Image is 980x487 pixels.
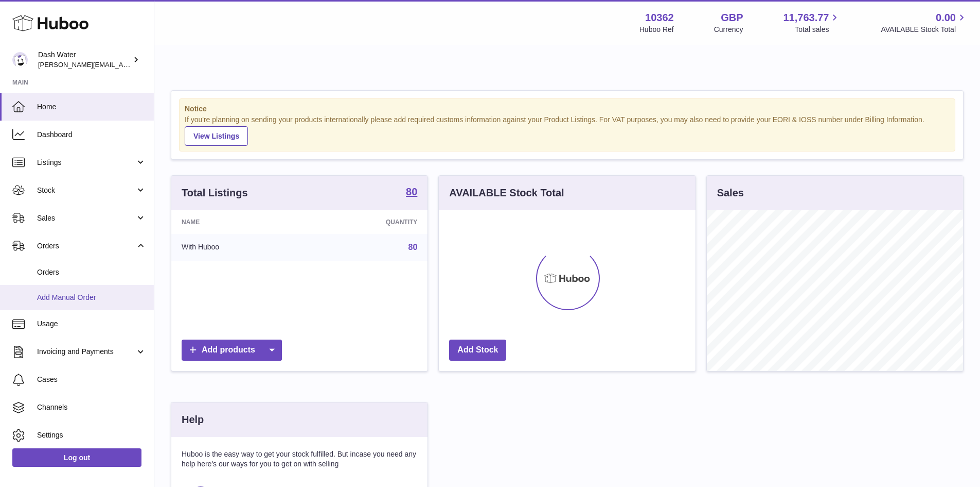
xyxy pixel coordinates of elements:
span: Home [37,102,146,112]
a: 80 [406,187,417,199]
div: Huboo Ref [639,25,674,35]
div: If you're planning on sending your products internationally please add required customs informati... [185,115,950,146]
span: Orders [37,267,146,277]
td: With Huboo [171,234,307,261]
span: Invoicing and Payments [37,347,135,357]
span: 11,763.77 [783,11,829,25]
div: Currency [714,25,743,35]
span: [PERSON_NAME][EMAIL_ADDRESS][DOMAIN_NAME] [38,60,206,69]
span: Stock [37,186,135,195]
span: Sales [37,213,135,223]
a: Log out [12,448,141,467]
span: AVAILABLE Stock Total [881,25,968,35]
h3: Total Listings [182,186,248,200]
a: Add Stock [449,340,506,361]
h3: AVAILABLE Stock Total [449,186,564,200]
strong: Notice [185,104,950,114]
strong: 80 [406,187,417,197]
span: Dashboard [37,130,146,140]
strong: GBP [721,11,743,25]
span: 0.00 [936,11,956,25]
span: Cases [37,375,146,384]
span: Listings [37,158,135,167]
h3: Help [182,413,204,427]
span: Orders [37,241,135,251]
a: 11,763.77 Total sales [783,11,841,35]
span: Add Manual Order [37,293,146,303]
img: james@dash-water.com [12,52,28,68]
th: Quantity [307,210,427,234]
h3: Sales [717,186,744,200]
span: Total sales [795,25,841,35]
span: Usage [37,319,146,329]
a: 80 [408,243,418,251]
a: View Listings [185,126,248,146]
div: Dash Water [38,50,131,70]
span: Channels [37,402,146,412]
strong: 10362 [645,11,674,25]
span: Settings [37,430,146,440]
th: Name [171,210,307,234]
a: Add products [182,340,282,361]
a: 0.00 AVAILABLE Stock Total [881,11,968,35]
p: Huboo is the easy way to get your stock fulfilled. But incase you need any help here's our ways f... [182,449,417,469]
